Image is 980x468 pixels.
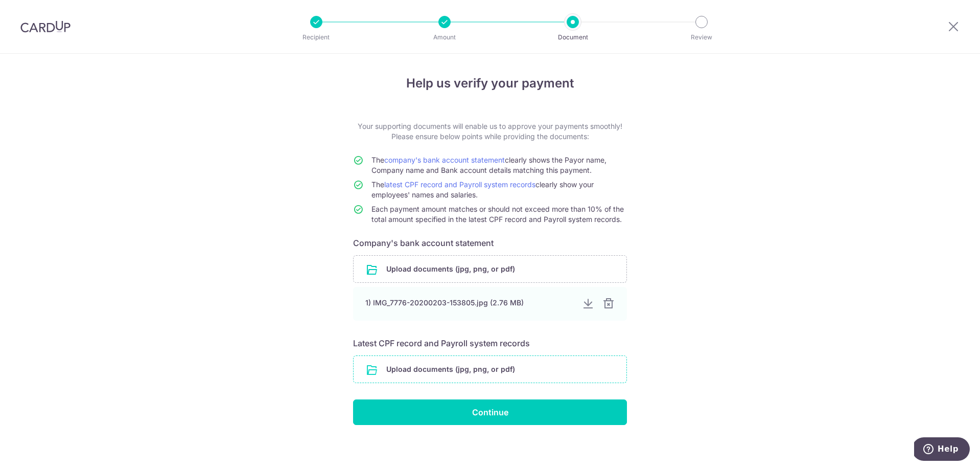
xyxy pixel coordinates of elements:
[384,155,505,164] a: company's bank account statement
[278,32,354,42] p: Recipient
[353,255,627,283] div: Upload documents (jpg, png, or pdf)
[353,237,627,249] h6: Company's bank account statement
[353,355,627,383] div: Upload documents (jpg, png, or pdf)
[20,20,71,33] img: CardUp
[353,74,627,93] h4: Help us verify your payment
[371,180,594,199] span: The clearly show your employees' names and salaries.
[371,155,606,174] span: The clearly shows the Payor name, Company name and Bank account details matching this payment.
[371,205,624,224] span: Each payment amount matches or should not exceed more than 10% of the total amount specified in t...
[353,399,627,425] input: Continue
[353,121,627,142] p: Your supporting documents will enable us to approve your payments smoothly! Please ensure below p...
[353,337,627,349] h6: Latest CPF record and Payroll system records
[914,437,970,463] iframe: Opens a widget where you can find more information
[384,180,535,189] a: latest CPF record and Payroll system records
[407,32,482,42] p: Amount
[365,298,574,308] div: 1) IMG_7776-20200203-153805.jpg (2.76 MB)
[664,32,739,42] p: Review
[535,32,611,42] p: Document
